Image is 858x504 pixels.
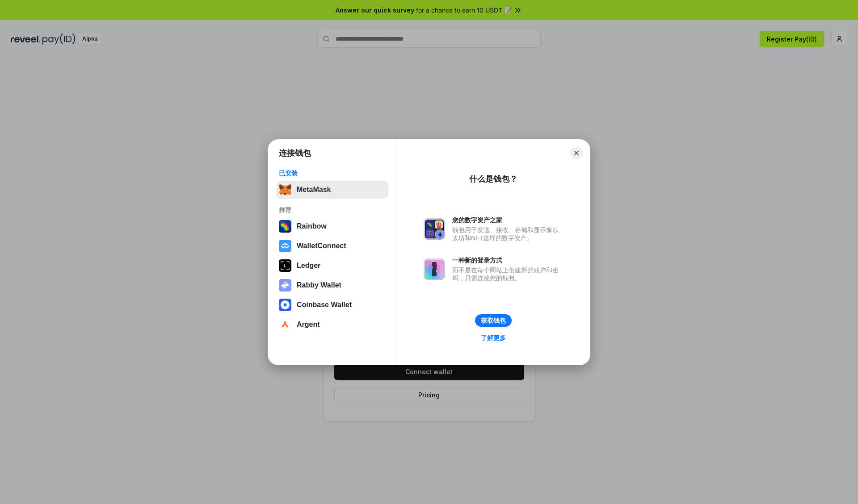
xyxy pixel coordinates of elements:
[452,266,563,282] div: 而不是在每个网站上创建新的账户和密码，只需连接您的钱包。
[279,169,386,177] div: 已安装
[276,296,388,314] button: Coinbase Wallet
[297,242,346,250] div: WalletConnect
[276,181,388,199] button: MetaMask
[279,220,291,233] img: svg+xml,%3Csvg%20width%3D%22120%22%20height%3D%22120%22%20viewBox%3D%220%200%20120%20120%22%20fil...
[570,147,583,159] button: Close
[452,216,563,224] div: 您的数字资产之家
[481,334,506,342] div: 了解更多
[297,301,352,309] div: Coinbase Wallet
[297,321,320,329] div: Argent
[276,217,388,235] button: Rainbow
[469,174,517,184] div: 什么是钱包？
[424,218,445,240] img: svg+xml,%3Csvg%20xmlns%3D%22http%3A%2F%2Fwww.w3.org%2F2000%2Fsvg%22%20fill%3D%22none%22%20viewBox...
[279,183,291,196] img: svg+xml,%3Csvg%20fill%3D%22none%22%20height%3D%2233%22%20viewBox%3D%220%200%2035%2033%22%20width%...
[276,276,388,294] button: Rabby Wallet
[452,256,563,264] div: 一种新的登录方式
[279,279,291,292] img: svg+xml,%3Csvg%20xmlns%3D%22http%3A%2F%2Fwww.w3.org%2F2000%2Fsvg%22%20fill%3D%22none%22%20viewBox...
[297,186,331,194] div: MetaMask
[279,318,291,331] img: svg+xml,%3Csvg%20width%3D%2228%22%20height%3D%2228%22%20viewBox%3D%220%200%2028%2028%22%20fill%3D...
[297,262,320,270] div: Ledger
[424,258,445,280] img: svg+xml,%3Csvg%20xmlns%3D%22http%3A%2F%2Fwww.w3.org%2F2000%2Fsvg%22%20fill%3D%22none%22%20viewBox...
[279,148,311,158] h1: 连接钱包
[481,317,506,325] div: 获取钱包
[297,222,327,230] div: Rainbow
[279,259,291,272] img: svg+xml,%3Csvg%20xmlns%3D%22http%3A%2F%2Fwww.w3.org%2F2000%2Fsvg%22%20width%3D%2228%22%20height%3...
[276,257,388,275] button: Ledger
[276,316,388,333] button: Argent
[452,226,563,242] div: 钱包用于发送、接收、存储和显示像以太坊和NFT这样的数字资产。
[279,299,291,311] img: svg+xml,%3Csvg%20width%3D%2228%22%20height%3D%2228%22%20viewBox%3D%220%200%2028%2028%22%20fill%3D...
[276,237,388,255] button: WalletConnect
[279,240,291,252] img: svg+xml,%3Csvg%20width%3D%2228%22%20height%3D%2228%22%20viewBox%3D%220%200%2028%2028%22%20fill%3D...
[279,206,386,214] div: 推荐
[475,332,511,344] a: 了解更多
[297,281,341,289] div: Rabby Wallet
[475,314,512,327] button: 获取钱包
